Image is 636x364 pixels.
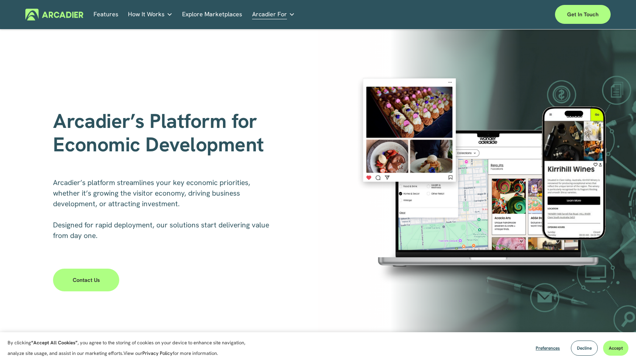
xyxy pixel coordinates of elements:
[53,220,271,240] span: Designed for rapid deployment, our solutions start delivering value from day one.
[252,9,295,20] a: folder dropdown
[577,345,592,351] span: Decline
[8,338,254,359] p: By clicking , you agree to the storing of cookies on your device to enhance site navigation, anal...
[571,341,598,356] button: Decline
[555,5,611,24] a: Get in touch
[142,350,173,356] a: Privacy Policy
[53,269,119,291] a: Contact Us
[53,177,274,241] p: Arcadier’s platform streamlines your key economic priorities, whether it’s growing the visitor ec...
[53,108,263,157] span: Arcadier’s Platform for Economic Development
[609,345,623,351] span: Accept
[603,341,628,356] button: Accept
[536,345,560,351] span: Preferences
[128,9,173,20] a: folder dropdown
[94,9,118,20] a: Features
[252,9,287,20] span: Arcadier For
[182,9,242,20] a: Explore Marketplaces
[128,9,165,20] span: How It Works
[31,339,78,346] strong: “Accept All Cookies”
[25,9,83,20] img: Arcadier
[530,341,566,356] button: Preferences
